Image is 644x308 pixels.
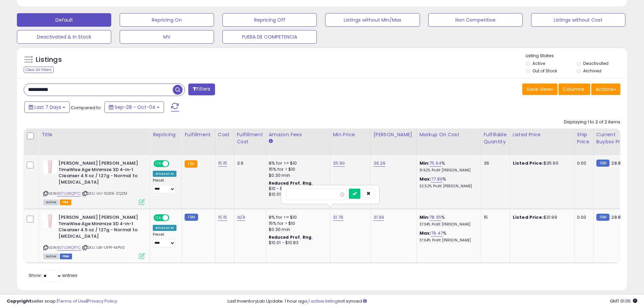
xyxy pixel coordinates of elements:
button: Repricing On [120,13,214,27]
b: [PERSON_NAME] [PERSON_NAME] TimeWise Age Minimize 3D 4-in-1 Cleanser 4.5 oz / 127g - Normal to [M... [58,214,141,241]
span: | SKU: U8-UFP1-MPV0 [82,245,125,250]
div: 36 [484,160,505,166]
div: $35.90 [513,160,569,166]
div: Min Price [333,131,368,138]
span: FBA [60,199,71,205]
label: Out of Stock [532,68,557,74]
div: Amazon AI [153,171,176,177]
div: Amazon Fees [269,131,327,138]
div: Fulfillment [185,131,212,138]
button: MV [120,30,214,44]
div: seller snap | | [7,298,117,305]
span: Sep-28 - Oct-04 [115,104,156,111]
span: All listings currently available for purchase on Amazon [43,254,59,259]
p: 37.34% Profit [PERSON_NAME] [420,222,476,227]
div: $0.30 min [269,227,325,233]
div: Markup on Cost [420,131,478,138]
div: Repricing [153,131,179,138]
small: FBM [596,214,610,221]
div: 3.9 [237,160,261,166]
div: % [420,230,476,243]
button: Listings without Cost [531,13,625,27]
a: 1 active listing [308,298,338,304]
div: Last InventoryLab Update: 1 hour ago, not synced. [228,298,637,305]
button: Actions [591,84,620,95]
b: Reduced Prof. Rng. [269,234,313,240]
b: Reduced Prof. Rng. [269,180,313,186]
a: B07LGRQP7C [57,245,81,251]
div: $31.99 [513,214,569,220]
div: Fulfillment Cost [237,131,263,145]
span: 28.8 [611,160,621,166]
a: 78.35 [429,214,441,221]
span: Last 7 Days [34,104,61,111]
div: 0.00 [577,214,588,220]
a: 35.90 [333,160,345,167]
a: Terms of Use [58,298,87,304]
div: Cost [218,131,231,138]
div: 8% for <= $10 [269,160,325,166]
div: 8% for <= $10 [269,214,325,220]
div: % [420,176,476,189]
small: FBM [596,160,610,167]
b: Max: [420,176,431,182]
img: 31wLx6UOobL._SL40_.jpg [43,214,57,228]
span: ON [154,215,163,221]
a: 77.89 [431,176,443,183]
span: FBM [60,254,72,259]
div: $10 - $11.72 [269,186,325,192]
div: % [420,214,476,227]
div: 15% for > $10 [269,220,325,227]
span: | SKU: UU-62K9-ZQZM [82,191,127,196]
span: All listings currently available for purchase on Amazon [43,199,59,205]
div: Preset: [153,178,176,193]
b: Listed Price: [513,160,544,166]
a: 79.47 [431,230,443,237]
a: B07LGRQP7C [57,191,81,196]
a: Privacy Policy [88,298,117,304]
a: 75.64 [429,160,442,167]
div: 0.00 [577,160,588,166]
p: Listing States: [526,53,627,59]
label: Active [532,61,545,66]
span: Show: entries [29,272,77,279]
span: ON [154,161,163,167]
img: 31wLx6UOobL._SL40_.jpg [43,160,57,174]
strong: Copyright [7,298,31,304]
div: [PERSON_NAME] [374,131,414,138]
a: N/A [237,214,245,221]
b: Listed Price: [513,214,544,220]
b: Max: [420,230,431,236]
small: FBM [185,214,198,221]
div: 15% for > $10 [269,166,325,172]
span: OFF [168,161,179,167]
button: Repricing Off [222,13,317,27]
div: Fulfillable Quantity [484,131,507,145]
div: Clear All Filters [24,67,54,73]
button: Sep-28 - Oct-04 [104,101,164,113]
small: FBA [185,160,197,168]
div: Listed Price [513,131,571,138]
div: 15 [484,214,505,220]
b: [PERSON_NAME] [PERSON_NAME] TimeWise Age Minimize 3D 4-in-1 Cleanser 4.5 oz / 127g - Normal to [M... [58,160,141,187]
p: 31.92% Profit [PERSON_NAME] [420,168,476,173]
button: Columns [558,84,590,95]
div: $10.01 - $10.83 [269,240,325,246]
div: % [420,160,476,173]
label: Deactivated [583,61,609,66]
b: Min: [420,214,430,220]
div: Displaying 1 to 2 of 2 items [564,119,620,125]
button: Non Competitive [428,13,523,27]
div: Title [42,131,147,138]
div: Current Buybox Price [596,131,631,145]
div: $0.30 min [269,172,325,179]
span: Columns [563,86,584,93]
label: Archived [583,68,601,74]
th: The percentage added to the cost of goods (COGS) that forms the calculator for Min & Max prices. [416,128,481,155]
button: Filters [188,84,215,95]
span: 28.8 [611,214,621,220]
a: 15.15 [218,160,228,167]
span: 2025-10-13 01:05 GMT [610,298,637,304]
button: Last 7 Days [24,101,70,113]
div: Preset: [153,232,176,247]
